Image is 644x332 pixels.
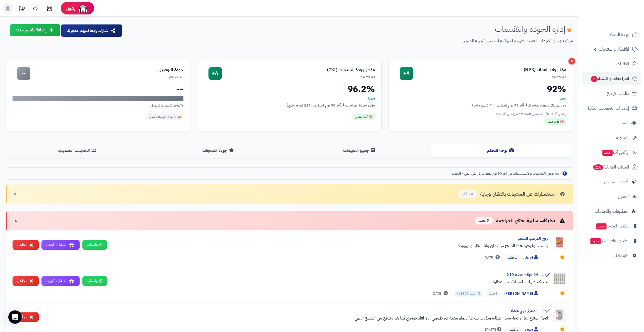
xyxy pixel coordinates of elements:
button: تجاهل [13,276,39,286]
a: الإعدادات [582,249,641,262]
span: تطبيق نقاط البيع [590,237,628,245]
a: تطبيق المتجرجديد [582,219,641,233]
a: تطبيق نقاط البيعجديد [582,234,641,247]
a: أدوات التسويق [582,175,641,189]
div: مؤشر ولاء العملاء (NPS) [413,67,566,73]
div: تعليقات سلبية تحتاج للمراجعة [475,217,566,225]
div: 🚚 لا توجد تقييمات شحن [146,114,183,120]
span: تطبيق المتجر [596,222,628,230]
button: لوحة التحكم [431,144,572,157]
div: Open Intercom Messenger [8,310,22,324]
span: المدونة [616,134,628,142]
div: 🎯 أداء متميز [544,118,566,125]
div: 96.2% [204,85,375,93]
a: طلبات الإرجاع [582,87,641,100]
span: ▶ [14,191,17,197]
button: تجاهل [13,240,39,250]
span: رفيق [66,5,75,12]
button: تجاهل [13,312,39,322]
button: اعتذار + كوبون [41,276,80,286]
span: السلات المتروكة [593,163,629,171]
div: لا توجد بيانات كافية [13,96,183,101]
div: مؤشر جودة المنتجات (CSI) [222,67,375,73]
span: جديد [596,223,606,229]
div: آخر 90 يوم [413,74,566,79]
span: جديد [590,238,601,244]
a: واتساب [82,240,107,250]
img: Product [553,308,566,321]
div: 4 [568,58,575,65]
a: تحديثات المنصة [15,3,29,15]
span: ام علي [523,255,539,261]
div: راضين (95.5%) • محايدين (2.3%) • منزعجين (2.3%) [395,112,566,116]
div: 92% [395,85,566,93]
div: رائحة المنتج مثل رائحة محل عطارة ويذوب بسرعة بالماء وهذا غير طبيعي. ولا افاد صحتي كما هو متوقع من... [43,315,549,321]
div: -- [17,67,30,80]
div: منتجكم شهاب رائحتة كمحل عطارة [111,279,549,285]
button: التحليلات التفصيلية [7,144,148,157]
button: شارك رابط تقييم متجرك [61,24,122,37]
a: إشعارات التحويلات البنكية [582,101,641,115]
a: واتساب [82,276,107,286]
div: لو سمحتوا وفرو هذا المنتج من زمان وانا انتظر توفرووونه [111,242,549,249]
span: ▼ [14,217,18,224]
span: وآتس آب [602,148,628,156]
a: التقارير [582,190,641,203]
div: جودة التوصيل [30,67,183,73]
span: التطبيقات والخدمات [594,207,628,215]
div: الروج المرطب السحري [111,236,549,241]
a: العملاء [582,116,641,130]
span: أدوات التسويق [604,178,628,186]
span: 1 طلب [506,255,519,261]
p: مراقبة وإدارة تقييمات العملاء بطريقة احترافية لتحسين تجربة المتجر [127,38,573,44]
span: [PERSON_NAME] [504,291,539,297]
div: لا توجد تقييمات توصيل [13,102,183,108]
div: A+ [400,67,413,80]
button: جودة المنتجات [148,144,289,157]
h1: إدارة الجودة والتقييمات [495,24,573,33]
span: الأقسام والمنتجات [599,45,629,53]
span: 0 سؤال [459,190,477,198]
span: لوحة التحكم [609,31,629,38]
span: 📋 طلب #42332 [455,291,482,296]
span: التقارير [618,193,628,200]
button: جميع التقييمات [289,144,431,157]
div: 🎯 أداء متميز [353,114,375,120]
button: إضافة تقييم جديد [10,24,60,36]
span: جديد [602,150,613,156]
div: كردفان 24 حبة - خصم 10٪ [111,272,549,278]
span: الطلبات [616,60,629,68]
div: مؤشر جودة المنتجات في آخر 90 يوم (بناءً على 217 تقييم منتج) [204,102,375,108]
img: Product [553,272,566,285]
span: يتم عرض التقييمات والاستفسارات من آخر 90 يوم فقط للتركيز على المهام الحديثة [451,171,559,176]
div: ممتاز [204,96,375,101]
span: طلبات الإرجاع [607,90,629,97]
span: العملاء [618,119,628,127]
a: المراجعات والأسئلة2 [582,72,641,85]
a: وآتس آبجديد [582,146,641,159]
span: [DATE] [432,291,449,296]
div: آخر 90 يوم [30,74,183,79]
img: Product [553,236,566,249]
span: 218 [593,164,603,170]
div: كردفان - صمغ عربي هشاب [43,308,549,314]
div: -- [13,85,183,93]
div: آخر 90 يوم [222,74,375,79]
img: ai-face.png [77,3,89,14]
span: المراجعات والأسئلة [590,75,629,83]
a: الطلبات [582,57,641,71]
span: 5 عنصر [475,217,493,225]
a: المدونة [582,131,641,144]
div: ممتاز [395,96,566,101]
div: A+ [208,67,222,80]
div: استفسارات عن المنتجات بانتظار الإجابة [459,190,566,198]
div: من عملائك سعداء بمتجرك في آخر 90 يوم (بناءً على 44 تقييم متجر) [395,102,566,108]
a: لوحة التحكم [582,28,641,41]
a: السلات المتروكة218 [582,160,641,174]
button: اعتذار + كوبون [41,240,80,250]
a: التطبيقات والخدمات [582,205,641,218]
span: 2 [591,76,598,82]
span: الإعدادات [613,252,628,259]
span: [DATE] [483,255,501,261]
span: إشعارات التحويلات البنكية [587,104,629,112]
